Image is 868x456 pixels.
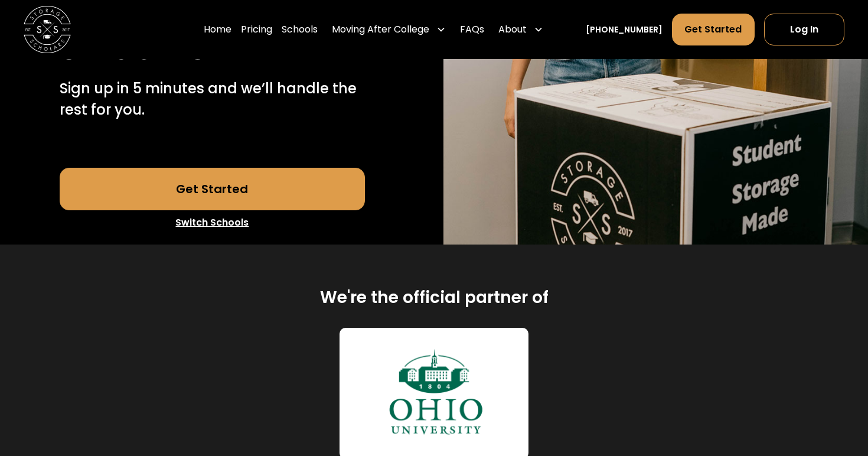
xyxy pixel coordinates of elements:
[60,210,366,235] a: Switch Schools
[60,30,214,66] h1: students.
[60,78,366,120] p: Sign up in 5 minutes and we’ll handle the rest for you.
[586,24,663,36] a: [PHONE_NUMBER]
[282,13,318,46] a: Schools
[60,168,366,210] a: Get Started
[327,13,451,46] div: Moving After College
[204,13,231,46] a: Home
[241,13,272,46] a: Pricing
[24,6,71,53] img: Storage Scholars main logo
[494,13,548,46] div: About
[672,14,754,45] a: Get Started
[320,287,549,309] h2: We're the official partner of
[460,13,484,46] a: FAQs
[332,22,429,37] div: Moving After College
[498,22,527,37] div: About
[764,14,844,45] a: Log In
